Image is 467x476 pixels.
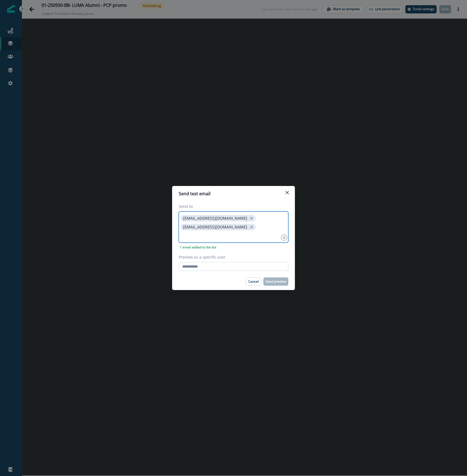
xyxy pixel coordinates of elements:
[283,188,292,197] button: Close
[179,203,285,209] label: Send to
[266,280,286,283] p: Send preview
[179,245,217,250] p: 1 email added to the list
[249,216,254,221] button: close
[248,280,259,283] p: Cancel
[179,254,285,260] label: Preview as a specific user
[263,277,288,286] button: Send preview
[249,224,254,230] button: close
[179,190,210,197] p: Send test email
[281,234,287,241] div: 2
[183,225,247,230] p: [EMAIL_ADDRESS][DOMAIN_NAME]
[246,277,261,286] button: Cancel
[183,216,247,221] p: [EMAIL_ADDRESS][DOMAIN_NAME]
